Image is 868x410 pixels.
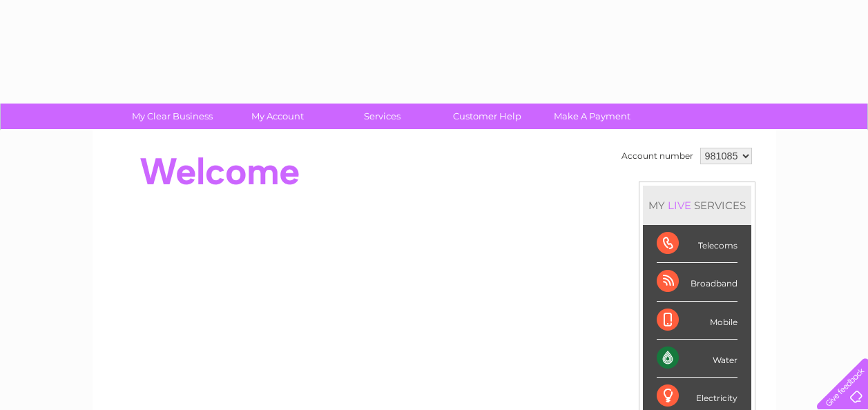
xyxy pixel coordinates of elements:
div: Telecoms [657,225,737,263]
td: Account number [618,144,697,168]
div: Water [657,340,737,378]
div: MY SERVICES [643,186,751,225]
a: My Clear Business [115,104,229,129]
a: My Account [220,104,334,129]
div: LIVE [665,199,694,212]
div: Mobile [657,302,737,340]
a: Customer Help [430,104,544,129]
a: Services [325,104,439,129]
a: Make A Payment [535,104,649,129]
div: Broadband [657,263,737,301]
